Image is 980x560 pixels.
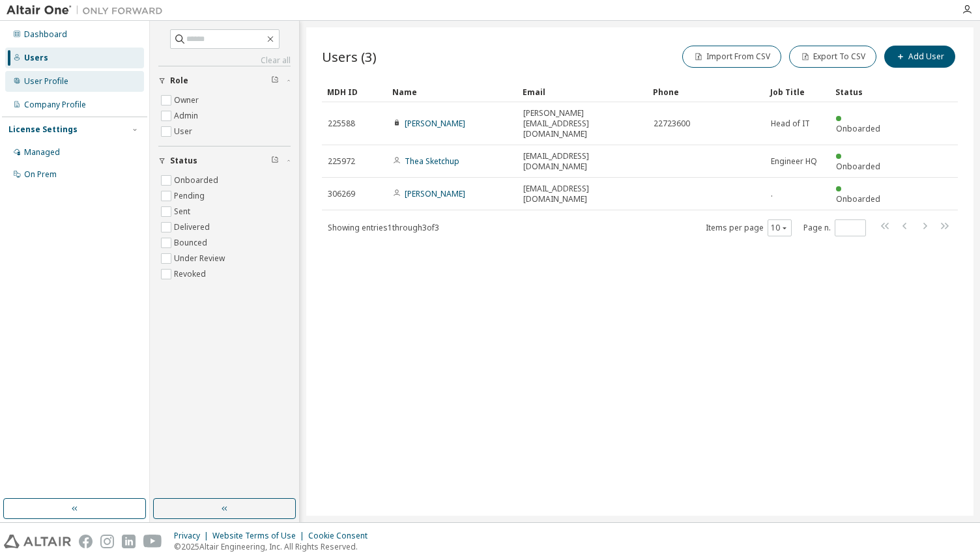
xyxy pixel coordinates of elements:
label: Revoked [174,266,209,282]
button: Status [158,147,291,175]
div: Company Profile [24,100,86,110]
span: 22723600 [654,119,690,129]
div: Dashboard [24,29,67,40]
label: Sent [174,204,193,219]
span: Onboarded [836,161,880,172]
div: Status [835,81,890,102]
img: Altair One [7,4,169,17]
button: Add User [884,46,955,68]
span: Role [170,76,188,86]
img: altair_logo.svg [4,535,71,548]
label: User [174,124,195,139]
label: Onboarded [174,173,221,188]
a: Clear all [158,55,291,66]
div: MDH ID [327,81,382,102]
div: Website Terms of Use [212,531,308,541]
span: [EMAIL_ADDRESS][DOMAIN_NAME] [523,184,642,204]
span: 225588 [328,119,355,129]
span: Clear filter [271,156,279,166]
button: Import From CSV [682,46,781,68]
div: Phone [653,81,760,102]
div: Privacy [174,531,212,541]
label: Bounced [174,235,210,251]
span: Onboarded [836,123,880,134]
span: Status [170,156,197,166]
div: Users [24,53,48,63]
button: 10 [771,223,788,233]
div: On Prem [24,169,57,180]
a: [PERSON_NAME] [405,188,465,199]
span: Clear filter [271,76,279,86]
label: Under Review [174,251,227,266]
div: Job Title [770,81,825,102]
div: Cookie Consent [308,531,375,541]
label: Owner [174,92,201,108]
span: [EMAIL_ADDRESS][DOMAIN_NAME] [523,151,642,172]
div: Name [392,81,512,102]
span: Head of IT [771,119,810,129]
label: Delivered [174,219,212,235]
label: Pending [174,188,207,204]
div: Managed [24,147,60,158]
a: [PERSON_NAME] [405,118,465,129]
img: youtube.svg [143,535,162,548]
span: Page n. [803,219,866,236]
span: 306269 [328,189,355,199]
span: Onboarded [836,193,880,204]
a: Thea Sketchup [405,156,459,167]
span: 225972 [328,156,355,167]
img: linkedin.svg [122,535,136,548]
img: instagram.svg [100,535,114,548]
span: [PERSON_NAME][EMAIL_ADDRESS][DOMAIN_NAME] [523,108,642,139]
div: Email [523,81,642,102]
span: Engineer HQ [771,156,817,167]
span: Items per page [706,219,792,236]
button: Role [158,66,291,95]
div: License Settings [8,124,78,135]
p: © 2025 Altair Engineering, Inc. All Rights Reserved. [174,541,375,552]
img: facebook.svg [79,535,93,548]
span: . [771,189,773,199]
span: Users (3) [322,48,377,66]
label: Admin [174,108,201,124]
span: Showing entries 1 through 3 of 3 [328,222,439,233]
button: Export To CSV [789,46,876,68]
div: User Profile [24,76,68,87]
